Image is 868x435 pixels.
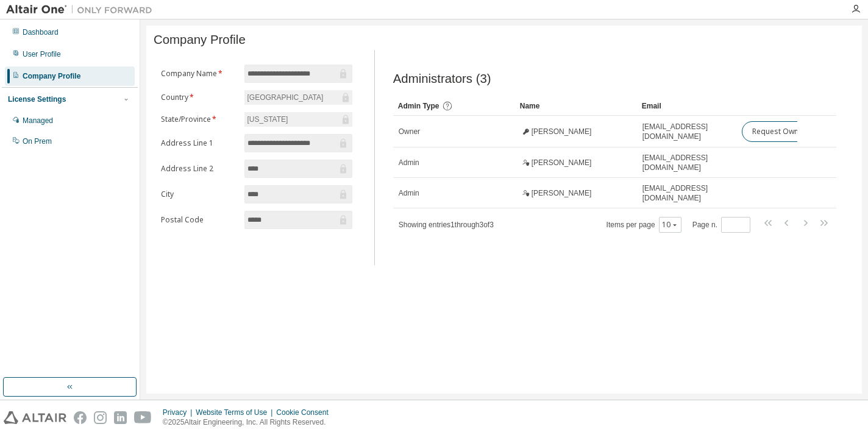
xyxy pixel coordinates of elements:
[642,153,731,172] span: [EMAIL_ADDRESS][DOMAIN_NAME]
[399,188,419,198] span: Admin
[393,72,491,86] span: Administrators (3)
[23,27,59,37] div: Dashboard
[399,158,419,168] span: Admin
[662,220,678,230] button: 10
[245,91,325,104] div: [GEOGRAPHIC_DATA]
[163,417,336,428] p: © 2025 Altair Engineering, Inc. All Rights Reserved.
[114,411,127,424] img: linkedin.svg
[161,69,237,79] label: Company Name
[161,115,237,124] label: State/Province
[23,49,61,59] div: User Profile
[642,122,731,141] span: [EMAIL_ADDRESS][DOMAIN_NAME]
[245,113,290,126] div: [US_STATE]
[742,121,845,142] button: Request Owner Change
[154,33,246,47] span: Company Profile
[161,138,237,148] label: Address Line 1
[520,96,632,116] div: Name
[161,189,237,199] label: City
[23,136,52,146] div: On Prem
[161,164,237,174] label: Address Line 2
[4,411,66,424] img: altair_logo.svg
[642,96,731,116] div: Email
[398,102,439,110] span: Admin Type
[161,93,237,102] label: Country
[163,408,196,417] div: Privacy
[532,188,592,198] span: [PERSON_NAME]
[244,90,352,105] div: [GEOGRAPHIC_DATA]
[23,71,80,81] div: Company Profile
[607,217,681,233] span: Items per page
[134,411,152,424] img: youtube.svg
[8,94,66,104] div: License Settings
[399,127,420,136] span: Owner
[532,127,592,136] span: [PERSON_NAME]
[23,116,53,126] div: Managed
[196,408,276,417] div: Website Terms of Use
[94,411,107,424] img: instagram.svg
[276,408,335,417] div: Cookie Consent
[74,411,87,424] img: facebook.svg
[161,215,237,225] label: Postal Code
[642,183,731,203] span: [EMAIL_ADDRESS][DOMAIN_NAME]
[399,221,494,229] span: Showing entries 1 through 3 of 3
[532,158,592,168] span: [PERSON_NAME]
[244,112,352,127] div: [US_STATE]
[692,217,750,233] span: Page n.
[6,4,158,16] img: Altair One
